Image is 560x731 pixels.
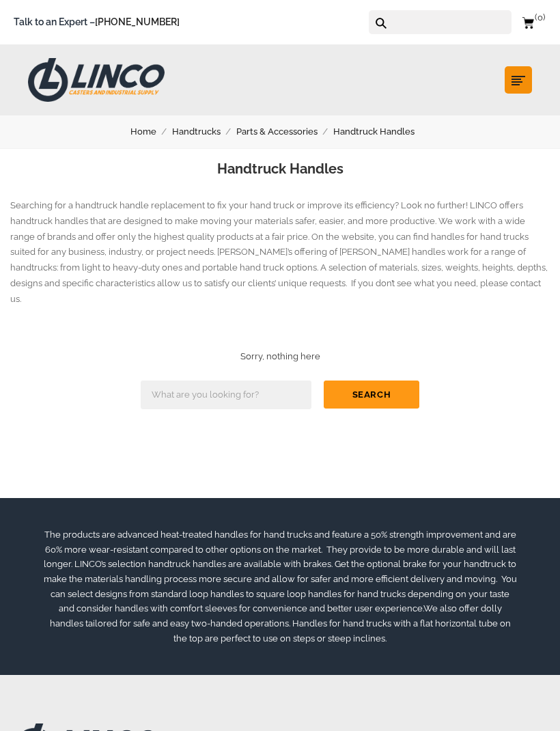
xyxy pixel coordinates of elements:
[28,58,165,102] img: LINCO CASTERS & INDUSTRIAL SUPPLY
[95,16,180,27] a: [PHONE_NUMBER]
[236,124,333,139] a: Parts & Accessories
[535,12,545,23] span: 0
[141,381,311,409] input: What are you looking for?
[391,10,512,34] input: Search
[50,603,511,643] span: We also offer dolly handles tailored for safe and easy two-handed operations. Handles for hand tr...
[20,159,540,179] h1: Handtruck Handles
[44,529,517,613] span: The products are advanced heat-treated handles for hand trucks and feature a 50% strength improve...
[10,198,550,307] p: Searching for a handtruck handle replacement to fix your hand truck or improve its efficiency? Lo...
[333,124,430,139] a: Handtruck Handles
[10,350,550,363] h2: Sorry, nothing here
[172,124,236,139] a: Handtrucks
[522,14,546,31] a: 0
[14,14,180,30] span: Talk to an Expert –
[130,124,172,139] a: Home
[324,381,419,409] button: Search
